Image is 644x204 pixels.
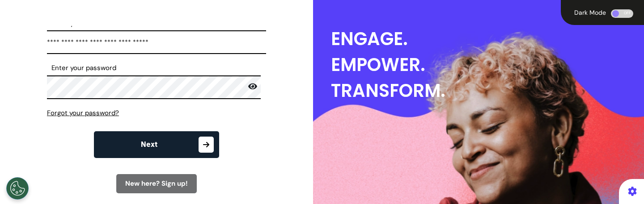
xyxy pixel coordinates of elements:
[611,9,633,18] div: OFF
[331,52,644,78] div: EMPOWER.
[94,131,219,158] button: Next
[47,63,266,73] label: Enter your password
[141,141,157,148] span: Next
[125,179,188,188] span: New here? Sign up!
[6,177,29,200] button: Open Preferences
[47,108,119,117] span: Forgot your password?
[331,26,644,52] div: ENGAGE.
[331,78,644,104] div: TRANSFORM.
[572,9,609,16] div: Dark Mode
